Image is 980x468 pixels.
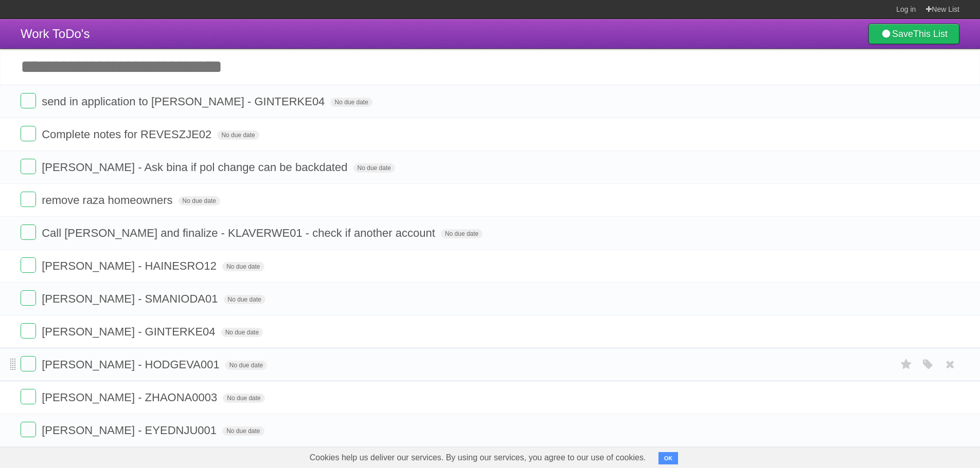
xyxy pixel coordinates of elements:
span: [PERSON_NAME] - SMANIODA01 [42,292,220,305]
span: No due date [222,426,264,436]
label: Done [21,93,36,108]
span: No due date [224,295,265,304]
span: No due date [225,361,267,370]
span: No due date [179,196,220,205]
label: Star task [897,356,916,373]
span: Complete notes for REVESZJE02 [42,128,214,141]
span: No due date [222,262,264,271]
label: Done [21,389,36,404]
span: remove raza homeowners [42,194,175,207]
span: Cookies help us deliver our services. By using our services, you agree to our use of cookies. [299,447,656,468]
span: [PERSON_NAME] - GINTERKE04 [42,325,218,338]
label: Done [21,323,36,339]
span: [PERSON_NAME] - Ask bina if pol change can be backdated [42,161,350,174]
label: Done [21,290,36,306]
a: SaveThis List [868,24,959,44]
span: No due date [221,328,263,337]
span: No due date [217,130,259,140]
label: Done [21,422,36,437]
label: Done [21,257,36,273]
label: Done [21,159,36,174]
button: OK [658,452,679,464]
label: Done [21,192,36,207]
b: This List [913,29,948,39]
span: [PERSON_NAME] - HAINESRO12 [42,259,219,272]
span: No due date [330,98,372,107]
span: [PERSON_NAME] - HODGEVA001 [42,358,222,371]
span: [PERSON_NAME] - ZHAONA0003 [42,391,220,404]
span: [PERSON_NAME] - EYEDNJU001 [42,424,219,437]
span: No due date [353,163,395,173]
span: Work ToDo's [21,27,90,41]
span: send in application to [PERSON_NAME] - GINTERKE04 [42,95,327,108]
span: No due date [441,229,483,238]
span: Call [PERSON_NAME] and finalize - KLAVERWE01 - check if another account [42,227,438,239]
label: Done [21,126,36,141]
span: No due date [223,394,264,403]
label: Done [21,224,36,240]
label: Done [21,356,36,371]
